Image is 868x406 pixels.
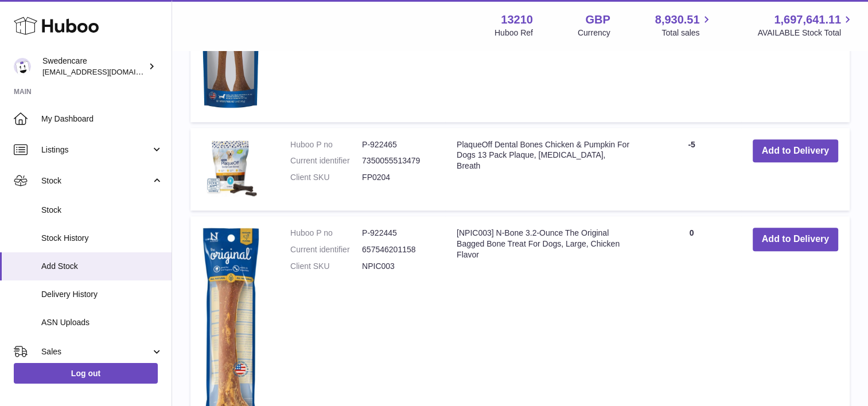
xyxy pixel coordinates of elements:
span: Stock History [41,233,163,244]
span: Stock [41,175,151,186]
dt: Huboo P no [290,139,362,150]
img: gemma.horsfield@swedencare.co.uk [14,58,31,75]
dd: NPIC003 [362,261,434,272]
span: Add Stock [41,261,163,272]
span: ASN Uploads [41,317,163,328]
span: Sales [41,346,151,357]
div: Swedencare [42,56,146,77]
td: PlaqueOff Dental Bones Chicken & Pumpkin For Dogs 13 Pack Plaque, [MEDICAL_DATA], Breath [445,128,642,211]
div: Currency [578,28,610,38]
span: 8,930.51 [655,12,700,28]
span: AVAILABLE Stock Total [757,28,854,38]
span: Delivery History [41,289,163,300]
img: PlaqueOff Dental Bones Chicken & Pumpkin For Dogs 13 Pack Plaque, Tartar, Breath [202,139,259,197]
dd: P-922445 [362,228,434,239]
dd: P-922465 [362,139,434,150]
dt: Current identifier [290,155,362,166]
span: 1,697,641.11 [774,12,841,28]
strong: 13210 [501,12,533,28]
a: 8,930.51 Total sales [655,12,713,38]
span: Listings [41,145,151,155]
button: Add to Delivery [753,228,838,251]
span: Stock [41,205,163,216]
dt: Huboo P no [290,228,362,239]
dd: 7350055513479 [362,155,434,166]
button: Add to Delivery [753,139,838,163]
div: Huboo Ref [495,28,533,38]
span: My Dashboard [41,114,163,124]
dd: 657546201158 [362,244,434,255]
span: [EMAIL_ADDRESS][DOMAIN_NAME] [42,67,169,76]
span: Total sales [661,28,713,38]
a: 1,697,641.11 AVAILABLE Stock Total [757,12,854,38]
dd: FP0204 [362,172,434,183]
dt: Current identifier [290,244,362,255]
strong: GBP [585,12,610,28]
a: Log out [14,363,158,384]
dt: Client SKU [290,261,362,272]
td: -5 [642,128,741,211]
dt: Client SKU [290,172,362,183]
